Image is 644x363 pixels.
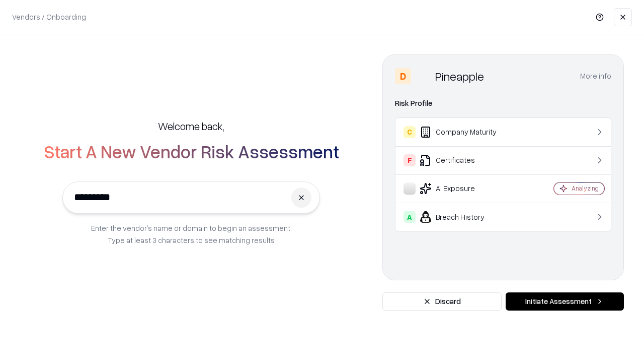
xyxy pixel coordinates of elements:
[404,183,524,195] div: AI Exposure
[404,154,416,166] div: F
[382,292,502,311] button: Discard
[404,154,524,166] div: Certificates
[404,126,416,138] div: C
[158,119,224,133] h5: Welcome back,
[44,141,339,161] h2: Start A New Vendor Risk Assessment
[435,68,484,84] div: Pineapple
[415,68,431,84] img: Pineapple
[395,68,411,84] div: D
[404,211,416,223] div: A
[572,184,599,193] div: Analyzing
[395,97,611,109] div: Risk Profile
[580,67,611,85] button: More info
[404,126,524,138] div: Company Maturity
[12,12,86,22] p: Vendors / Onboarding
[404,211,524,223] div: Breach History
[506,292,624,311] button: Initiate Assessment
[91,222,292,246] p: Enter the vendor’s name or domain to begin an assessment. Type at least 3 characters to see match...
